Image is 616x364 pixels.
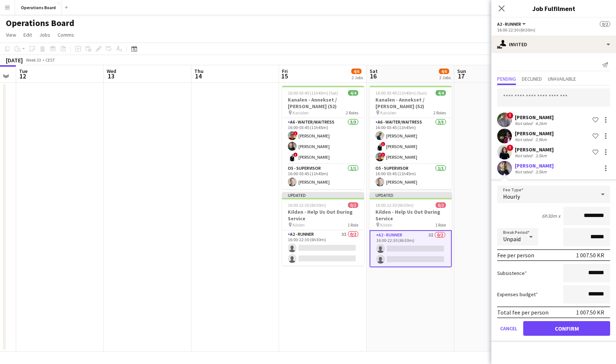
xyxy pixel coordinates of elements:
div: 3.5km [534,153,548,158]
button: Cancel [497,321,520,336]
app-card-role: A2 - RUNNER3I0/216:00-22:30 (6h30m) [370,230,452,267]
span: 0/2 [436,202,446,208]
div: 4.2km [534,121,548,126]
span: ! [293,152,298,157]
div: Updated [282,192,364,198]
div: 6h30m x [542,213,560,219]
span: Kanalen [380,110,396,115]
app-card-role: A6 - WAITER/WAITRESS3/316:00-03:45 (11h45m)[PERSON_NAME]![PERSON_NAME]![PERSON_NAME] [370,118,452,164]
div: Not rated [515,121,534,126]
h1: Operations Board [6,18,74,29]
span: Jobs [39,32,50,38]
span: 0/2 [348,202,358,208]
span: Declined [522,76,542,81]
div: 2 Jobs [439,75,451,80]
h3: Kanalen - Annekset / [PERSON_NAME] (52) [370,96,452,110]
a: Comms [55,30,77,40]
span: Kanalen [293,110,309,115]
app-card-role: O5 - SUPERVISOR1/116:00-03:45 (11h45m)[PERSON_NAME] [370,164,452,189]
span: View [6,32,16,38]
h3: Kanalen - Annekset / [PERSON_NAME] (52) [282,96,364,110]
button: A2 - RUNNER [497,21,527,27]
app-job-card: Updated16:00-22:30 (6h30m)0/2Kilden - Help Us Out During Service Kilden1 RoleA2 - RUNNER3I0/216:0... [370,192,452,267]
div: Invited [491,36,616,53]
div: 1 007.50 KR [576,309,604,316]
div: CEST [45,57,55,63]
div: Not rated [515,153,534,158]
span: ! [293,131,298,136]
span: 16:00-22:30 (6h30m) [288,202,326,208]
span: 14 [193,72,203,80]
app-card-role: O5 - SUPERVISOR1/116:00-03:45 (11h45m)[PERSON_NAME] [282,164,364,189]
span: 4/4 [436,90,446,96]
span: Kilden [293,222,305,228]
label: Expenses budget [497,291,538,298]
app-job-card: Updated16:00-22:30 (6h30m)0/2Kilden - Help Us Out During Service Kilden1 RoleA2 - RUNNER3I0/216:0... [282,192,364,266]
div: [PERSON_NAME] [515,146,554,153]
span: Unavailable [548,76,576,81]
span: Thu [194,68,203,74]
span: 2 Roles [433,110,446,115]
span: 16:00-03:45 (11h45m) (Sun) [375,90,427,96]
span: 16:00-22:30 (6h30m) [375,202,414,208]
span: Edit [23,32,32,38]
span: Pending [497,76,516,81]
span: Unpaid [503,235,521,243]
app-job-card: 16:00-03:45 (11h45m) (Sun)4/4Kanalen - Annekset / [PERSON_NAME] (52) Kanalen2 RolesA6 - WAITER/WA... [370,86,452,189]
h3: Kilden - Help Us Out During Service [370,209,452,222]
span: 4/4 [348,90,358,96]
app-card-role: A2 - RUNNER3I0/216:00-22:30 (6h30m) [282,230,364,266]
div: 2 Jobs [352,75,363,80]
span: Comms [58,32,74,38]
div: [PERSON_NAME] [515,162,554,169]
div: 1 007.50 KR [576,251,604,259]
span: Wed [107,68,116,74]
span: Fri [282,68,288,74]
span: 16:00-03:45 (11h45m) (Sat) [288,90,338,96]
app-job-card: 16:00-03:45 (11h45m) (Sat)4/4Kanalen - Annekset / [PERSON_NAME] (52) Kanalen2 RolesA6 - WAITER/WA... [282,86,364,189]
button: Operations Board [15,0,62,15]
label: Subsistence [497,270,527,276]
div: Not rated [515,137,534,142]
span: 4/6 [439,69,449,74]
a: View [3,30,19,40]
a: Jobs [36,30,53,40]
span: Kilden [380,222,392,228]
span: 12 [18,72,27,80]
div: 3.5km [534,169,548,174]
span: ! [507,144,513,151]
span: ! [381,152,385,157]
h3: Kilden - Help Us Out During Service [282,209,364,222]
span: Sat [370,68,378,74]
span: Sun [457,68,466,74]
app-card-role: A6 - WAITER/WAITRESS3/316:00-03:45 (11h45m)![PERSON_NAME][PERSON_NAME]![PERSON_NAME] [282,118,364,164]
div: Fee per person [497,251,534,259]
span: 17 [456,72,466,80]
div: Total fee per person [497,309,549,316]
div: [PERSON_NAME] [515,114,554,121]
span: Week 33 [24,57,43,63]
span: ! [381,142,385,146]
span: ! [507,112,513,119]
span: 1 Role [348,222,358,228]
div: 2.9km [534,137,548,142]
div: 16:00-22:30 (6h30m) [497,27,610,33]
span: 4/6 [351,69,362,74]
span: A2 - RUNNER [497,21,521,27]
div: [PERSON_NAME] [515,130,554,137]
a: Edit [21,30,35,40]
span: 13 [106,72,116,80]
div: Not rated [515,169,534,174]
span: 16 [368,72,378,80]
h3: Job Fulfilment [491,4,616,13]
div: Updated [370,192,452,198]
span: 0/2 [600,21,610,27]
span: Tue [19,68,27,74]
span: Hourly [503,193,520,200]
span: 15 [281,72,288,80]
button: Confirm [523,321,610,336]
